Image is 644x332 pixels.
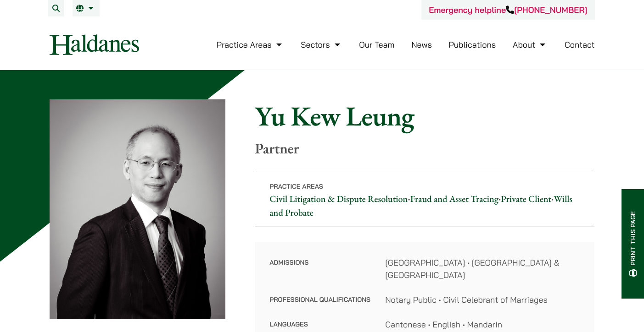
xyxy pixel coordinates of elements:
a: Emergency helpline[PHONE_NUMBER] [429,5,587,15]
dt: Admissions [269,256,370,294]
a: Private Client [501,193,551,205]
a: Contact [565,39,595,50]
p: Partner [255,140,594,157]
a: EN [76,5,96,12]
a: Civil Litigation & Dispute Resolution [269,193,408,205]
dt: Languages [269,318,370,331]
a: Publications [449,39,496,50]
img: Logo of Haldanes [50,34,139,55]
a: Our Team [359,39,394,50]
h1: Yu Kew Leung [255,99,594,132]
dd: Cantonese • English • Mandarin [385,318,580,331]
a: Practice Areas [217,39,284,50]
a: Fraud and Asset Tracing [410,193,498,205]
a: News [411,39,432,50]
a: Sectors [301,39,342,50]
p: • • • [255,172,594,227]
dd: Notary Public • Civil Celebrant of Marriages [385,294,580,306]
span: Practice Areas [269,182,323,190]
a: About [513,39,548,50]
dt: Professional Qualifications [269,294,370,318]
dd: [GEOGRAPHIC_DATA] • [GEOGRAPHIC_DATA] & [GEOGRAPHIC_DATA] [385,256,580,281]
